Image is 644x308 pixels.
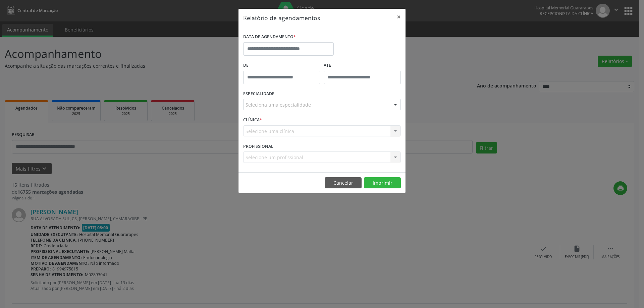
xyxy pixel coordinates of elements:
label: De [243,60,320,71]
button: Imprimir [364,177,401,189]
button: Cancelar [325,177,362,189]
label: CLÍNICA [243,115,262,125]
span: Seleciona uma especialidade [246,101,311,108]
button: Close [392,9,406,25]
label: PROFISSIONAL [243,141,273,151]
label: ESPECIALIDADE [243,89,274,99]
h5: Relatório de agendamentos [243,13,320,22]
label: DATA DE AGENDAMENTO [243,32,296,42]
label: ATÉ [324,60,401,71]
